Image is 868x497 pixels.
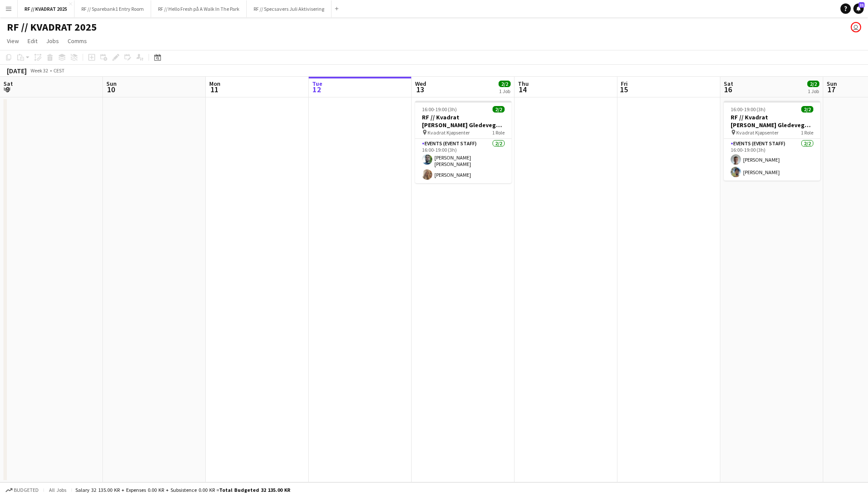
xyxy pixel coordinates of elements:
div: [DATE] [7,66,27,75]
span: 15 [620,84,628,94]
a: Edit [24,35,41,47]
span: 16 [722,84,733,94]
span: 21 [859,2,865,8]
span: 12 [311,84,322,94]
span: Budgeted [14,487,39,493]
span: All jobs [47,487,68,493]
app-card-role: Events (Event Staff)2/216:00-19:00 (3h)[PERSON_NAME] [PERSON_NAME][PERSON_NAME] [415,139,512,183]
span: 16:00-19:00 (3h) [422,106,457,113]
span: Sat [3,80,13,88]
span: Week 32 [28,67,50,74]
div: CEST [53,67,65,74]
a: 21 [853,3,864,14]
span: 10 [105,84,117,94]
span: Thu [518,80,529,88]
span: 2/2 [801,106,813,113]
button: RF // Specsavers Juli Aktivisering [247,0,332,17]
span: View [7,37,19,45]
span: 2/2 [493,106,505,113]
app-user-avatar: Marit Holvik [851,22,861,32]
h1: RF // KVADRAT 2025 [7,21,97,34]
span: Sun [827,80,837,88]
button: Budgeted [4,485,40,495]
span: 2/2 [499,81,511,87]
a: Comms [64,35,90,47]
span: Kvadrat Kjøpsenter [428,129,470,136]
span: 2/2 [807,81,819,87]
app-job-card: 16:00-19:00 (3h)2/2RF // Kvadrat [PERSON_NAME] Gledevegg Oppsett Kvadrat Kjøpsenter1 RoleEvents (... [415,101,512,183]
button: RF // Hello Fresh på A Walk In The Park [151,0,247,17]
a: View [3,35,22,47]
app-card-role: Events (Event Staff)2/216:00-19:00 (3h)[PERSON_NAME][PERSON_NAME] [724,139,820,181]
span: 13 [414,84,426,94]
span: Kvadrat Kjøpsenter [736,129,778,136]
span: Tue [312,80,322,88]
button: RF // KVADRAT 2025 [18,0,74,17]
span: Wed [415,80,426,88]
span: Fri [621,80,628,88]
div: Salary 32 135.00 KR + Expenses 0.00 KR + Subsistence 0.00 KR = [75,487,290,493]
a: Jobs [43,35,62,47]
span: Jobs [46,37,59,45]
span: 14 [517,84,529,94]
span: 17 [825,84,837,94]
span: 11 [208,84,220,94]
span: 1 Role [801,129,813,136]
div: 1 Job [499,88,510,94]
span: 9 [2,84,13,94]
span: 16:00-19:00 (3h) [731,106,766,113]
span: Total Budgeted 32 135.00 KR [219,487,290,493]
span: Sat [724,80,733,88]
h3: RF // Kvadrat [PERSON_NAME] Gledevegg Bortrydding [724,113,820,129]
span: 1 Role [492,129,505,136]
span: Edit [28,37,37,45]
span: Sun [106,80,117,88]
div: 1 Job [808,88,819,94]
h3: RF // Kvadrat [PERSON_NAME] Gledevegg Oppsett [415,113,512,129]
span: Comms [68,37,87,45]
app-job-card: 16:00-19:00 (3h)2/2RF // Kvadrat [PERSON_NAME] Gledevegg Bortrydding Kvadrat Kjøpsenter1 RoleEven... [724,101,820,181]
span: Mon [209,80,220,88]
button: RF // Sparebank1 Entry Room [74,0,151,17]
